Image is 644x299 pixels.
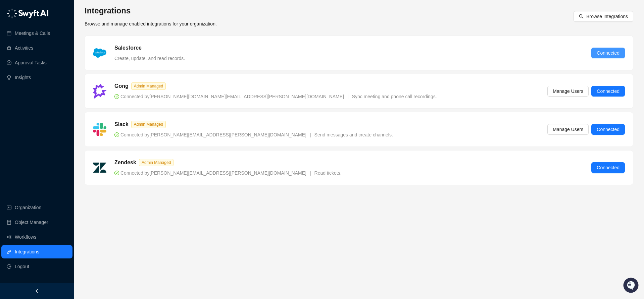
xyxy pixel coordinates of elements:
[93,48,106,58] img: salesforce-ChMvK6Xa.png
[597,87,620,95] span: Connected
[114,170,306,176] span: Connected by [PERSON_NAME][EMAIL_ADDRESS][PERSON_NAME][DOMAIN_NAME]
[15,56,47,69] a: Approval Tasks
[15,216,48,229] a: Object Manager
[114,63,122,71] button: Start new chat
[574,11,633,22] button: Browse Integrations
[15,260,29,273] span: Logout
[7,84,45,89] div: Past conversations
[114,82,129,90] h5: Gong
[47,144,81,150] a: Powered byPylon
[15,230,36,244] a: Workflows
[7,8,49,18] img: logo-05li4sbe.png
[114,56,185,61] span: Create, update, and read records.
[35,289,39,293] span: left
[547,124,589,135] button: Manage Users
[139,159,174,166] span: Admin Managed
[85,5,217,16] h3: Integrations
[586,13,628,20] span: Browse Integrations
[352,94,437,99] span: Sync meeting and phone call recordings.
[591,162,625,173] button: Connected
[597,126,620,133] span: Connected
[314,170,342,176] span: Read tickets.
[314,132,393,137] span: Send messages and create channels.
[623,277,641,295] iframe: Open customer support
[7,7,20,20] img: Swyft AI
[104,82,122,91] button: See all
[7,27,122,38] p: Welcome 👋
[553,126,583,133] span: Manage Users
[13,128,25,135] span: Docs
[131,121,166,128] span: Admin Managed
[114,132,306,137] span: Connected by [PERSON_NAME][EMAIL_ADDRESS][PERSON_NAME][DOMAIN_NAME]
[37,128,52,135] span: Status
[28,126,54,138] a: 📶Status
[15,201,41,214] a: Organization
[7,94,17,105] img: lisa.hall@worktango.com
[591,48,625,58] button: Connected
[7,61,19,73] img: 5124521997842_fc6d7dfcefe973c2e489_88.png
[93,123,106,136] img: slack-Cn3INd-T.png
[347,94,349,99] span: |
[30,61,110,67] div: Start new chat
[67,145,81,150] span: Pylon
[591,124,625,135] button: Connected
[4,126,28,138] a: 📚Docs
[96,101,110,106] span: [DATE]
[114,44,142,52] h5: Salesforce
[114,171,119,175] span: check-circle
[310,170,311,176] span: |
[7,129,12,134] div: 📚
[30,129,36,134] div: 📶
[547,86,589,97] button: Manage Users
[15,41,33,55] a: Activities
[7,38,122,48] h2: How can we help?
[93,163,106,173] img: zendesk-B8o0wP3W.png
[85,21,217,26] span: Browse and manage enabled integrations for your organization.
[93,84,106,98] img: gong-Dwh8HbPa.png
[7,264,11,269] span: logout
[93,101,95,106] span: •
[131,82,166,90] span: Admin Managed
[15,26,50,40] a: Meetings & Calls
[14,61,26,73] img: 1758808586931-7ee84923-e986-4a6d-a11a-e38590ac693a
[579,14,584,19] span: search
[114,94,119,99] span: check-circle
[114,94,344,99] span: Connected by [PERSON_NAME][DOMAIN_NAME][EMAIL_ADDRESS][PERSON_NAME][DOMAIN_NAME]
[114,120,129,128] h5: Slack
[114,132,119,137] span: check-circle
[30,67,92,73] div: We're available if you need us!
[597,164,620,171] span: Connected
[114,159,136,167] h5: Zendesk
[591,86,625,97] button: Connected
[597,49,620,57] span: Connected
[15,71,31,84] a: Insights
[21,101,91,106] span: [PERSON_NAME][EMAIL_ADDRESS][PERSON_NAME][DOMAIN_NAME]
[553,87,583,95] span: Manage Users
[15,245,39,258] a: Integrations
[310,132,311,137] span: |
